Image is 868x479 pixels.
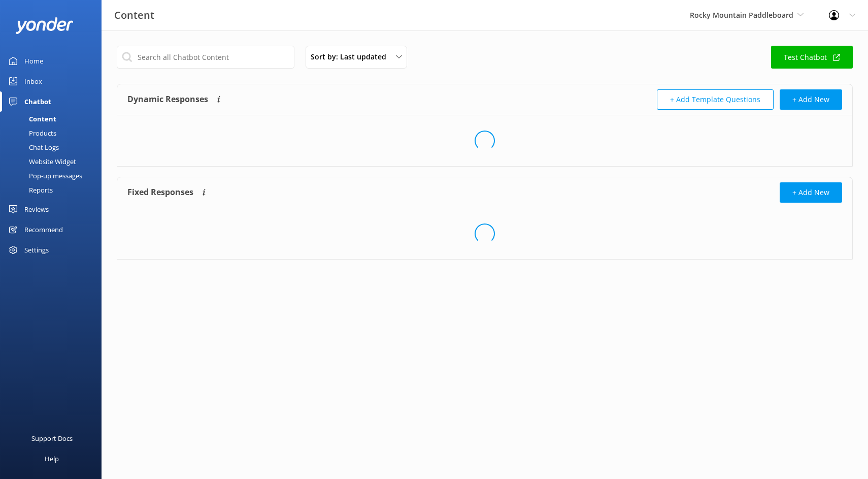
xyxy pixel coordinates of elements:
[6,112,102,126] a: Content
[24,91,51,112] div: Chatbot
[114,7,154,23] h3: Content
[690,10,793,20] span: Rocky Mountain Paddleboard
[780,182,842,203] button: + Add New
[6,140,102,154] a: Chat Logs
[24,199,49,219] div: Reviews
[780,89,842,110] button: + Add New
[31,428,73,449] div: Support Docs
[45,449,59,469] div: Help
[6,169,102,183] a: Pop-up messages
[127,182,193,203] h4: Fixed Responses
[6,126,102,140] a: Products
[6,112,56,126] div: Content
[15,17,74,34] img: yonder-white-logo.png
[6,140,59,154] div: Chat Logs
[24,51,43,71] div: Home
[6,169,82,183] div: Pop-up messages
[311,51,392,62] span: Sort by: Last updated
[117,46,294,69] input: Search all Chatbot Content
[24,71,42,91] div: Inbox
[24,240,49,260] div: Settings
[657,89,774,110] button: + Add Template Questions
[127,89,208,110] h4: Dynamic Responses
[6,183,53,197] div: Reports
[6,154,76,169] div: Website Widget
[6,126,56,140] div: Products
[24,219,63,240] div: Recommend
[6,183,102,197] a: Reports
[6,154,102,169] a: Website Widget
[771,46,853,69] a: Test Chatbot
